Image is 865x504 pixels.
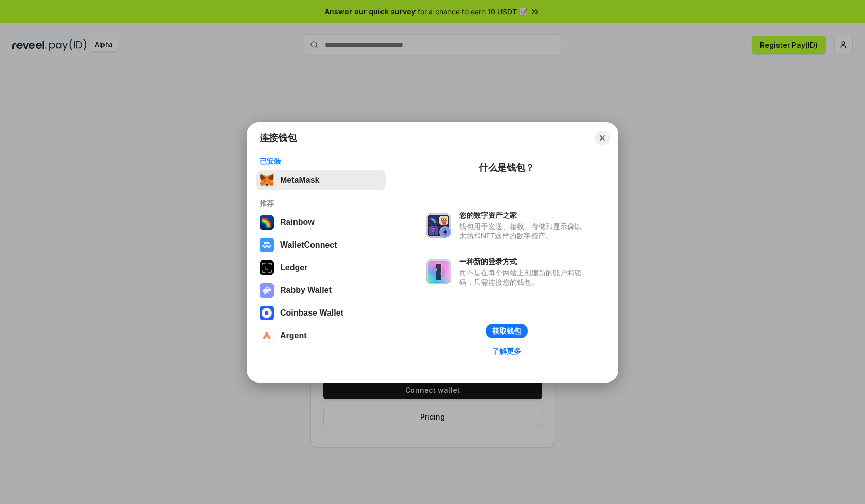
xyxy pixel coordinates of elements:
[256,257,386,278] button: Ledger
[256,303,386,323] button: Coinbase Wallet
[259,157,383,166] div: 已安装
[259,260,274,275] img: svg+xml,%3Csvg%20xmlns%3D%22http%3A%2F%2Fwww.w3.org%2F2000%2Fsvg%22%20width%3D%2228%22%20height%3...
[259,328,274,343] img: svg+xml,%3Csvg%20width%3D%2228%22%20height%3D%2228%22%20viewBox%3D%220%200%2028%2028%22%20fill%3D...
[459,268,587,287] div: 而不是在每个网站上创建新的账户和密码，只需连接您的钱包。
[426,213,451,238] img: svg+xml,%3Csvg%20xmlns%3D%22http%3A%2F%2Fwww.w3.org%2F2000%2Fsvg%22%20fill%3D%22none%22%20viewBox...
[459,222,587,240] div: 钱包用于发送、接收、存储和显示像以太坊和NFT这样的数字资产。
[259,283,274,298] img: svg+xml,%3Csvg%20xmlns%3D%22http%3A%2F%2Fwww.w3.org%2F2000%2Fsvg%22%20fill%3D%22none%22%20viewBox...
[492,346,521,356] div: 了解更多
[595,131,610,145] button: Close
[256,235,386,255] button: WalletConnect
[256,280,386,301] button: Rabby Wallet
[426,259,451,284] img: svg+xml,%3Csvg%20xmlns%3D%22http%3A%2F%2Fwww.w3.org%2F2000%2Fsvg%22%20fill%3D%22none%22%20viewBox...
[280,331,307,340] div: Argent
[280,308,343,318] div: Coinbase Wallet
[256,212,386,233] button: Rainbow
[459,211,587,220] div: 您的数字资产之家
[259,132,297,144] h1: 连接钱包
[256,325,386,346] button: Argent
[280,286,332,295] div: Rabby Wallet
[479,162,534,174] div: 什么是钱包？
[259,215,274,230] img: svg+xml,%3Csvg%20width%3D%22120%22%20height%3D%22120%22%20viewBox%3D%220%200%20120%20120%22%20fil...
[459,257,587,266] div: 一种新的登录方式
[259,306,274,320] img: svg+xml,%3Csvg%20width%3D%2228%22%20height%3D%2228%22%20viewBox%3D%220%200%2028%2028%22%20fill%3D...
[280,218,315,227] div: Rainbow
[492,326,521,336] div: 获取钱包
[486,344,527,358] a: 了解更多
[280,263,307,272] div: Ledger
[256,170,386,190] button: MetaMask
[259,199,383,208] div: 推荐
[280,176,319,185] div: MetaMask
[259,238,274,252] img: svg+xml,%3Csvg%20width%3D%2228%22%20height%3D%2228%22%20viewBox%3D%220%200%2028%2028%22%20fill%3D...
[259,173,274,187] img: svg+xml,%3Csvg%20fill%3D%22none%22%20height%3D%2233%22%20viewBox%3D%220%200%2035%2033%22%20width%...
[280,240,337,250] div: WalletConnect
[486,324,528,338] button: 获取钱包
